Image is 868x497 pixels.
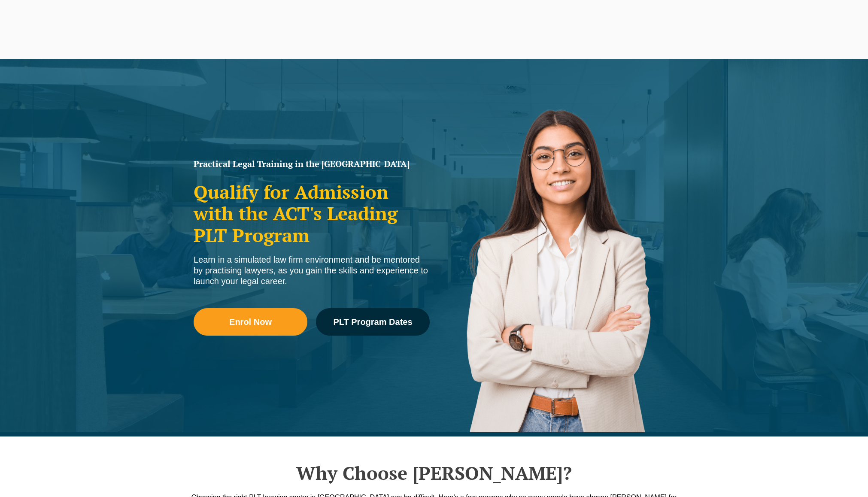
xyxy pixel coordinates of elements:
a: PLT Program Dates [316,308,430,336]
h2: Qualify for Admission with the ACT's Leading PLT Program [194,181,430,246]
span: Enrol Now [229,318,272,326]
div: Learn in a simulated law firm environment and be mentored by practising lawyers, as you gain the ... [194,255,430,287]
a: Enrol Now [194,308,307,336]
span: PLT Program Dates [333,318,412,326]
h2: Why Choose [PERSON_NAME]? [189,462,679,484]
h1: Practical Legal Training in the [GEOGRAPHIC_DATA] [194,160,430,168]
